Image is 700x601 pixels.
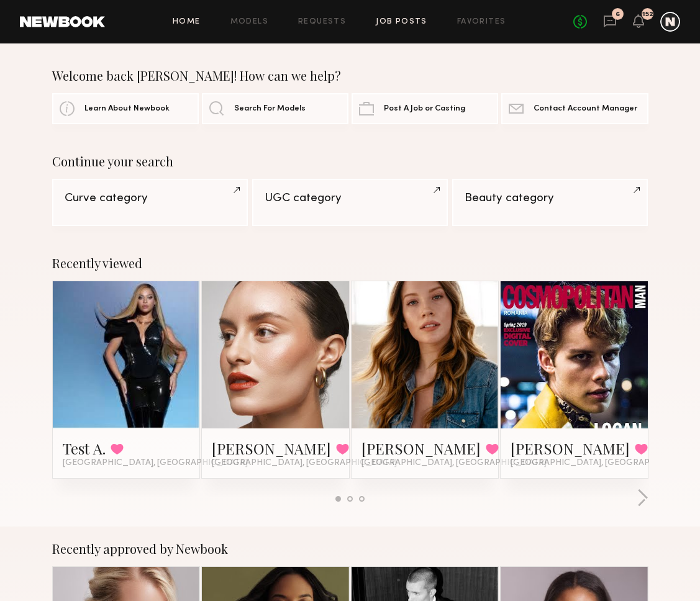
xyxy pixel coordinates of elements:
[511,458,696,468] span: [GEOGRAPHIC_DATA], [GEOGRAPHIC_DATA]
[352,93,498,124] a: Post A Job or Casting
[384,105,465,113] span: Post A Job or Casting
[501,93,648,124] a: Contact Account Manager
[234,105,306,113] span: Search For Models
[603,14,617,30] a: 6
[465,192,636,204] div: Beauty category
[52,179,248,226] a: Curve category
[642,11,653,18] div: 152
[361,438,481,458] a: [PERSON_NAME]
[457,18,506,26] a: Favorites
[212,458,397,468] span: [GEOGRAPHIC_DATA], [GEOGRAPHIC_DATA]
[63,458,248,468] span: [GEOGRAPHIC_DATA], [GEOGRAPHIC_DATA]
[265,192,436,204] div: UGC category
[452,179,648,226] a: Beauty category
[84,105,170,113] span: Learn About Newbook
[230,18,268,26] a: Models
[63,438,106,458] a: Test A.
[52,154,648,169] div: Continue your search
[616,11,620,18] div: 6
[252,179,448,226] a: UGC category
[52,256,648,271] div: Recently viewed
[52,541,648,556] div: Recently approved by Newbook
[52,93,199,124] a: Learn About Newbook
[173,18,201,26] a: Home
[212,438,331,458] a: [PERSON_NAME]
[534,105,637,113] span: Contact Account Manager
[52,68,648,83] div: Welcome back [PERSON_NAME]! How can we help?
[65,192,236,204] div: Curve category
[376,18,427,26] a: Job Posts
[511,438,630,458] a: [PERSON_NAME]
[361,458,547,468] span: [GEOGRAPHIC_DATA], [GEOGRAPHIC_DATA]
[298,18,346,26] a: Requests
[202,93,348,124] a: Search For Models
